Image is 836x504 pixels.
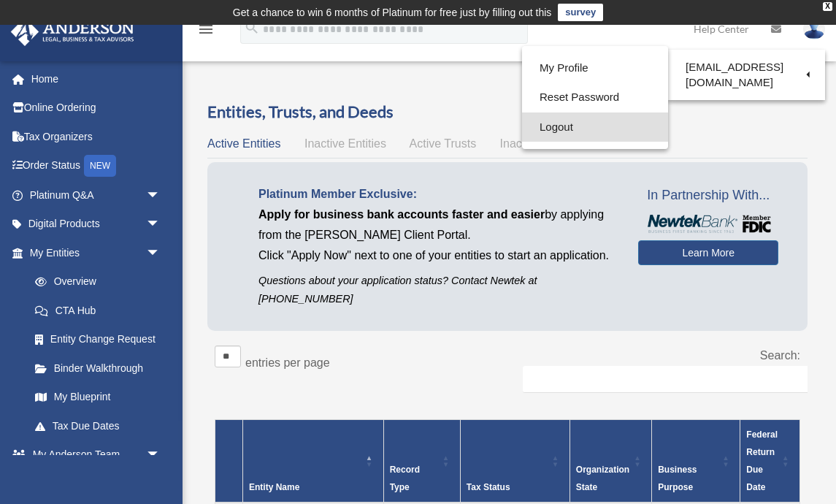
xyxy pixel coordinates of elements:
[207,101,808,123] h3: Entities, Trusts, and Deeds
[20,296,175,325] a: CTA Hub
[146,238,175,268] span: arrow_drop_down
[10,440,183,470] a: My Anderson Teamarrow_drop_down
[233,4,552,21] div: Get a chance to win 6 months of Platinum for free just by filling out this
[249,482,299,492] span: Entity Name
[410,137,477,150] span: Active Trusts
[146,210,175,240] span: arrow_drop_down
[576,465,629,492] span: Organization State
[197,20,215,38] i: menu
[258,208,545,221] span: Apply for business bank accounts faster and easier
[20,411,175,440] a: Tax Due Dates
[652,420,740,503] th: Business Purpose: Activate to sort
[207,137,280,150] span: Active Entities
[467,482,510,492] span: Tax Status
[558,4,603,21] a: survey
[20,354,175,383] a: Binder Walkthrough
[20,267,168,297] a: Overview
[823,2,832,11] div: close
[645,215,771,233] img: NewtekBankLogoSM.png
[10,93,183,123] a: Online Ordering
[243,420,384,503] th: Entity Name: Activate to invert sorting
[84,155,116,177] div: NEW
[10,64,183,93] a: Home
[197,26,215,38] a: menu
[500,137,575,150] span: Inactive Trusts
[10,122,183,151] a: Tax Organizers
[10,151,183,181] a: Order StatusNEW
[10,180,183,210] a: Platinum Q&Aarrow_drop_down
[244,20,260,36] i: search
[10,210,183,239] a: Digital Productsarrow_drop_down
[258,272,616,308] p: Questions about your application status? Contact Newtek at [PHONE_NUMBER]
[460,420,570,503] th: Tax Status: Activate to sort
[304,137,386,150] span: Inactive Entities
[668,53,825,96] a: [EMAIL_ADDRESS][DOMAIN_NAME]
[20,325,175,354] a: Entity Change Request
[146,180,175,210] span: arrow_drop_down
[258,205,616,245] p: by applying from the [PERSON_NAME] Client Portal.
[522,53,668,83] a: My Profile
[638,240,778,265] a: Learn More
[258,245,616,266] p: Click "Apply Now" next to one of your entities to start an application.
[390,465,420,492] span: Record Type
[7,18,139,46] img: Anderson Advisors Platinum Portal
[522,83,668,112] a: Reset Password
[383,420,460,503] th: Record Type: Activate to sort
[570,420,651,503] th: Organization State: Activate to sort
[245,356,330,369] label: entries per page
[522,112,668,142] a: Logout
[803,18,825,39] img: User Pic
[638,184,778,207] span: In Partnership With...
[146,440,175,470] span: arrow_drop_down
[20,383,175,412] a: My Blueprint
[658,465,697,492] span: Business Purpose
[10,238,175,267] a: My Entitiesarrow_drop_down
[740,420,800,503] th: Federal Return Due Date: Activate to sort
[258,184,616,205] p: Platinum Member Exclusive:
[760,349,800,362] label: Search:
